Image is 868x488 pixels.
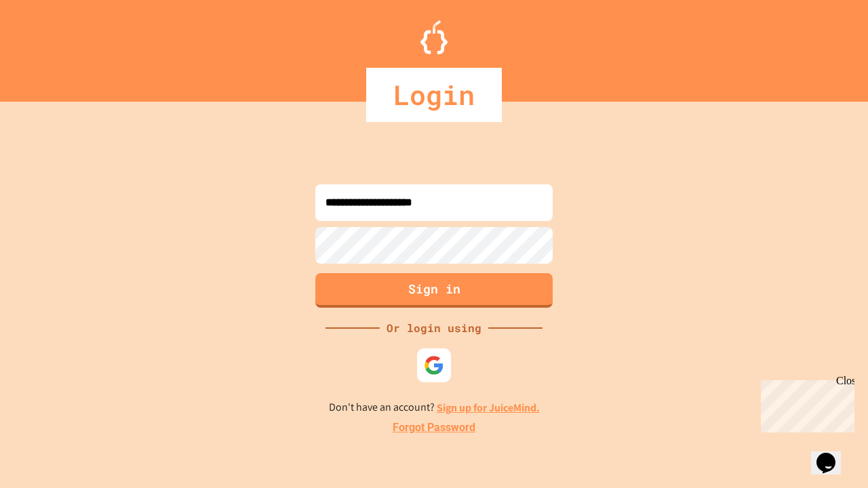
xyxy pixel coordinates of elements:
div: Login [366,68,502,122]
iframe: chat widget [811,434,854,474]
div: Chat with us now!Close [5,5,94,86]
a: Sign up for JuiceMind. [437,401,540,415]
iframe: chat widget [755,375,854,432]
a: Forgot Password [393,420,475,436]
button: Sign in [315,273,553,308]
div: Or login using [380,320,488,336]
p: Don't have an account? [329,399,540,416]
img: google-icon.svg [424,355,444,375]
img: Logo.svg [420,20,448,54]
